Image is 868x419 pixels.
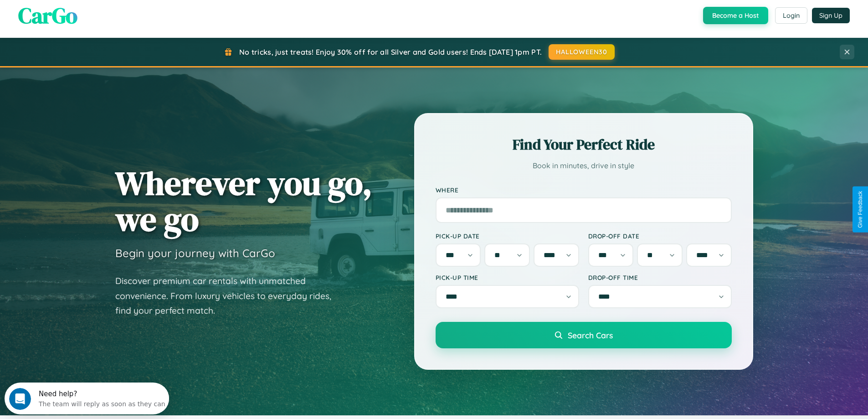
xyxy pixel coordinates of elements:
[775,7,807,24] button: Login
[812,8,850,23] button: Sign Up
[436,186,732,194] label: Where
[115,246,275,260] h3: Begin your journey with CarGo
[568,330,613,340] span: Search Cars
[115,165,372,237] h1: Wherever you go, we go
[588,274,732,281] label: Drop-off Time
[34,8,161,15] div: Need help?
[9,388,31,410] iframe: Intercom live chat
[239,47,542,57] span: No tricks, just treats! Enjoy 30% off for all Silver and Gold users! Ends [DATE] 1pm PT.
[18,0,77,31] span: CarGo
[703,7,768,24] button: Become a Host
[857,191,863,228] div: Give Feedback
[4,4,169,29] div: Open Intercom Messenger
[436,134,732,155] h2: Find Your Perfect Ride
[34,15,161,25] div: The team will reply as soon as they can
[5,383,169,414] iframe: Intercom live chat discovery launcher
[588,232,732,240] label: Drop-off Date
[436,159,732,172] p: Book in minutes, drive in style
[549,44,615,60] button: HALLOWEEN30
[115,274,343,318] p: Discover premium car rentals with unmatched convenience. From luxury vehicles to everyday rides, ...
[436,274,579,281] label: Pick-up Time
[436,322,732,348] button: Search Cars
[436,232,579,240] label: Pick-up Date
